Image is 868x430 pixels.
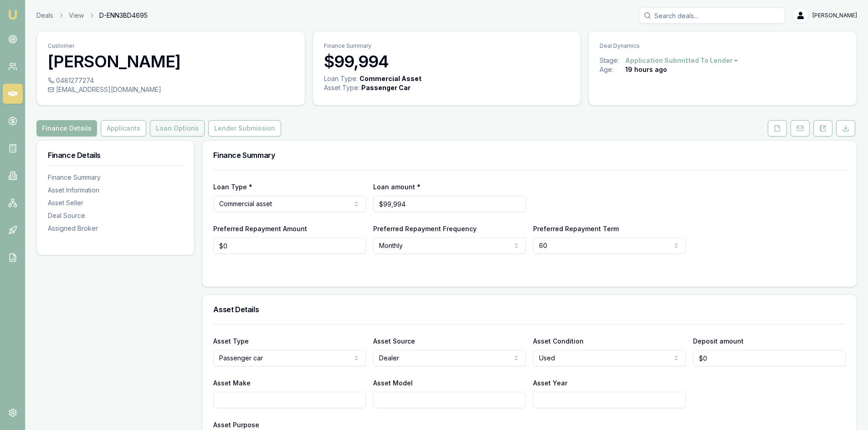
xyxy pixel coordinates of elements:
label: Asset Type [213,337,249,345]
input: $ [373,196,526,212]
div: Loan Type: [324,74,358,83]
label: Deposit amount [693,337,744,345]
h3: $99,994 [324,52,570,71]
label: Asset Source [373,337,415,345]
img: emu-icon-u.png [7,9,18,20]
button: Application Submitted To Lender [625,56,739,65]
div: Stage: [600,56,625,65]
div: Age: [600,65,625,74]
h3: Finance Summary [213,152,846,159]
button: Lender Submission [208,120,281,137]
button: Loan Options [150,120,205,137]
span: D-ENN3BD4695 [99,11,148,20]
a: Applicants [99,120,148,137]
label: Asset Make [213,379,251,387]
label: Asset Purpose [213,421,259,429]
h3: [PERSON_NAME] [48,52,294,71]
a: Deals [36,11,53,20]
label: Preferred Repayment Frequency [373,225,477,233]
label: Loan Type * [213,183,252,191]
a: Lender Submission [206,120,283,137]
a: View [69,11,84,20]
nav: breadcrumb [36,11,148,20]
div: Asset Seller [48,198,183,207]
div: Finance Summary [48,173,183,182]
div: 19 hours ago [625,65,667,74]
button: Applicants [101,120,146,137]
div: Asset Type : [324,83,360,92]
label: Preferred Repayment Amount [213,225,307,233]
label: Asset Model [373,379,413,387]
input: $ [213,238,366,254]
a: Finance Details [36,120,99,137]
p: Deal Dynamics [600,42,846,50]
label: Asset Year [533,379,567,387]
input: Search deals [639,7,785,24]
input: $ [693,350,846,366]
h3: Finance Details [48,152,183,159]
div: 0481277274 [48,76,294,85]
div: Asset Information [48,186,183,195]
div: Deal Source [48,211,183,220]
p: Finance Summary [324,42,570,50]
p: Customer [48,42,294,50]
label: Asset Condition [533,337,584,345]
label: Preferred Repayment Term [533,225,619,233]
h3: Asset Details [213,306,846,313]
a: Loan Options [148,120,206,137]
div: Passenger Car [361,83,411,92]
div: Assigned Broker [48,224,183,233]
div: [EMAIL_ADDRESS][DOMAIN_NAME] [48,85,294,94]
button: Finance Details [36,120,97,137]
label: Loan amount * [373,183,421,191]
div: Commercial Asset [360,74,421,83]
span: [PERSON_NAME] [812,12,857,19]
